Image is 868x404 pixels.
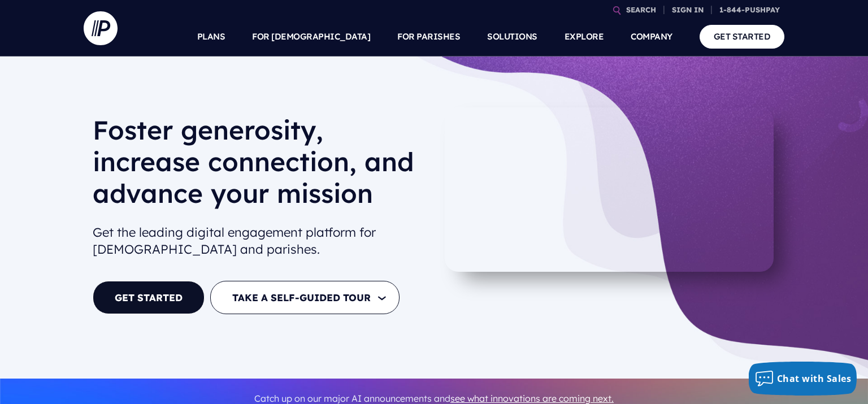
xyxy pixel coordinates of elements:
a: GET STARTED [93,281,205,314]
button: TAKE A SELF-GUIDED TOUR [210,281,400,314]
a: PLANS [197,17,225,57]
a: EXPLORE [565,17,604,57]
a: COMPANY [631,17,672,57]
a: FOR PARISHES [397,17,460,57]
a: GET STARTED [700,25,785,48]
h2: Get the leading digital engagement platform for [DEMOGRAPHIC_DATA] and parishes. [93,219,425,263]
a: FOR [DEMOGRAPHIC_DATA] [252,17,370,57]
button: Chat with Sales [749,362,857,396]
a: see what innovations are coming next. [450,393,614,404]
a: SOLUTIONS [487,17,537,57]
span: Chat with Sales [777,372,852,385]
h1: Foster generosity, increase connection, and advance your mission [93,114,425,218]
